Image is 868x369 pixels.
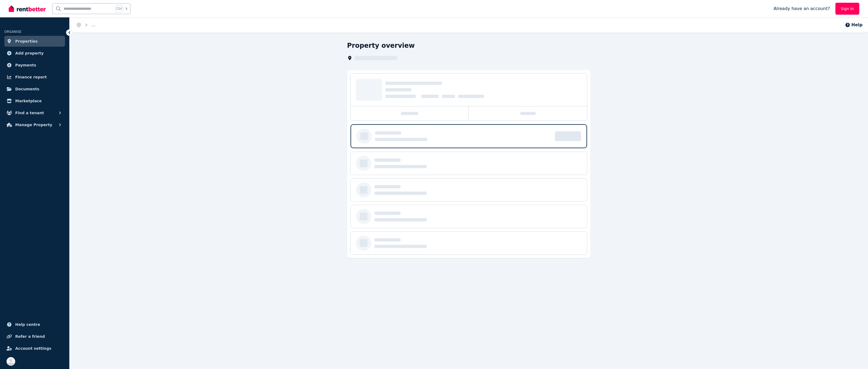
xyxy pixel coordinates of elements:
[15,110,44,116] span: Find a tenant
[835,3,859,15] a: Sign In
[845,22,863,28] button: Help
[4,96,65,106] a: Marketplace
[4,119,65,130] button: Manage Property
[15,74,47,80] span: Finance report
[15,62,36,68] span: Payments
[4,343,65,354] a: Account settings
[4,331,65,342] a: Refer a friend
[70,17,102,33] nav: Breadcrumb
[15,345,51,352] span: Account settings
[15,122,52,128] span: Manage Property
[4,30,21,34] span: ORGANISE
[773,5,830,12] span: Already have an account?
[4,107,65,118] button: Find a tenant
[126,7,127,11] span: k
[4,36,65,47] a: Properties
[15,321,40,328] span: Help centre
[15,86,39,92] span: Documents
[347,41,415,50] h1: Property overview
[15,38,38,44] span: Properties
[115,5,123,12] span: Ctrl
[4,319,65,330] a: Help centre
[4,48,65,59] a: Add property
[4,84,65,94] a: Documents
[9,5,46,13] img: RentBetter
[91,22,95,27] span: ...
[15,50,44,56] span: Add property
[4,60,65,71] a: Payments
[15,98,42,104] span: Marketplace
[4,72,65,82] a: Finance report
[15,333,45,340] span: Refer a friend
